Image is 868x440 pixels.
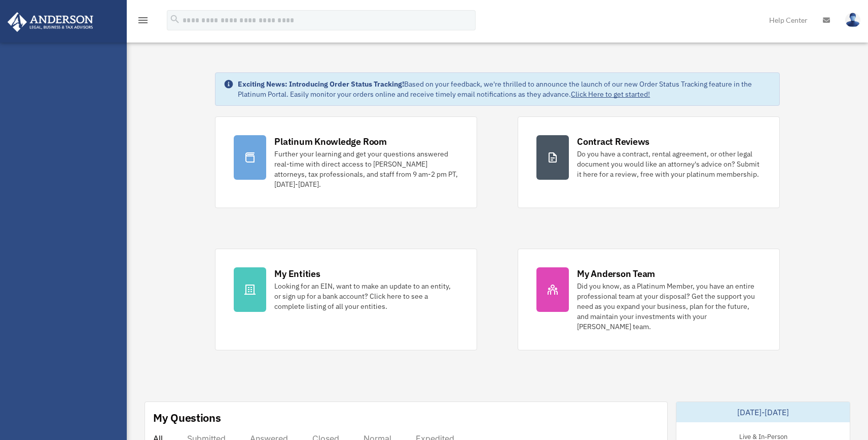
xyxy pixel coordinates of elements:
div: Did you know, as a Platinum Member, you have an entire professional team at your disposal? Get th... [577,281,761,332]
div: Looking for an EIN, want to make an update to an entity, or sign up for a bank account? Click her... [274,281,458,311]
div: My Anderson Team [577,267,655,280]
a: Platinum Knowledge Room Further your learning and get your questions answered real-time with dire... [215,116,477,208]
i: menu [137,14,149,26]
div: My Questions [153,410,221,425]
div: Contract Reviews [577,135,649,148]
a: menu [137,18,149,26]
a: Contract Reviews Do you have a contract, rental agreement, or other legal document you would like... [518,116,780,208]
a: Click Here to get started! [571,90,650,99]
a: My Entities Looking for an EIN, want to make an update to an entity, or sign up for a bank accoun... [215,249,477,350]
div: Based on your feedback, we're thrilled to announce the launch of our new Order Status Tracking fe... [238,79,771,99]
img: Anderson Advisors Platinum Portal [5,12,96,32]
img: User Pic [845,13,860,27]
i: search [169,14,180,25]
div: [DATE]-[DATE] [676,402,850,422]
div: Do you have a contract, rental agreement, or other legal document you would like an attorney's ad... [577,149,761,179]
div: Further your learning and get your questions answered real-time with direct access to [PERSON_NAM... [274,149,458,189]
strong: Exciting News: Introducing Order Status Tracking! [238,79,404,89]
a: My Anderson Team Did you know, as a Platinum Member, you have an entire professional team at your... [518,249,780,350]
div: Platinum Knowledge Room [274,135,387,148]
div: My Entities [274,267,320,280]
